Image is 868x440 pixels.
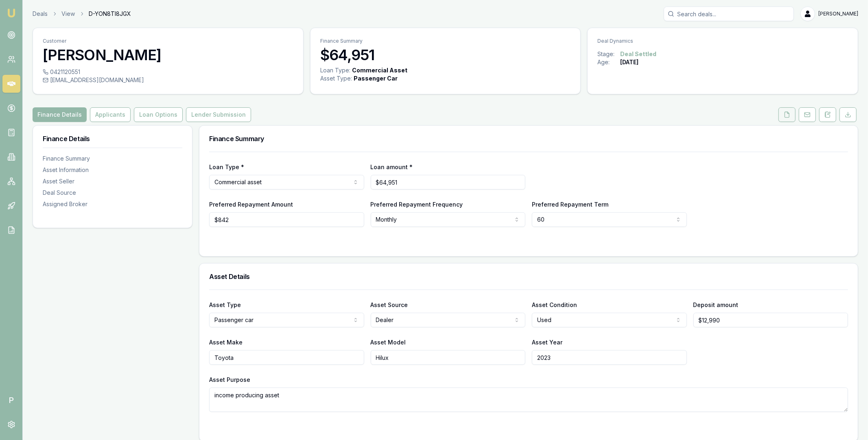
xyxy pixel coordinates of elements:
[371,163,413,170] label: Loan amount *
[43,47,293,63] h3: [PERSON_NAME]
[597,58,620,66] div: Age:
[43,76,293,84] div: [EMAIL_ADDRESS][DOMAIN_NAME]
[33,107,87,122] button: Finance Details
[532,201,608,208] label: Preferred Repayment Term
[620,50,656,58] div: Deal Settled
[320,38,571,44] p: Finance Summary
[43,68,293,76] div: 0421120551
[371,201,463,208] label: Preferred Repayment Frequency
[209,301,241,308] label: Asset Type
[209,163,244,170] label: Loan Type *
[61,10,75,18] a: View
[352,66,407,74] div: Commercial Asset
[209,376,250,383] label: Asset Purpose
[597,50,620,58] div: Stage:
[186,107,251,122] button: Lender Submission
[2,391,20,409] span: P
[693,313,848,327] input: $
[43,189,182,197] div: Deal Source
[43,135,182,142] h3: Finance Details
[371,339,406,346] label: Asset Model
[43,177,182,185] div: Asset Seller
[209,212,364,227] input: $
[693,301,739,308] label: Deposit amount
[43,38,293,44] p: Customer
[134,107,183,122] button: Loan Options
[320,66,350,74] div: Loan Type:
[664,7,794,21] input: Search deals
[818,11,858,17] span: [PERSON_NAME]
[371,301,408,308] label: Asset Source
[43,166,182,174] div: Asset Information
[33,10,48,18] a: Deals
[132,107,184,122] a: Loan Options
[43,155,182,163] div: Finance Summary
[532,301,577,308] label: Asset Condition
[184,107,253,122] a: Lender Submission
[7,8,16,18] img: emu-icon-u.png
[88,107,132,122] a: Applicants
[209,388,848,412] textarea: income producing asset
[597,38,848,44] p: Deal Dynamics
[532,339,562,346] label: Asset Year
[90,107,131,122] button: Applicants
[320,74,352,83] div: Asset Type :
[209,339,243,346] label: Asset Make
[209,201,293,208] label: Preferred Repayment Amount
[33,107,88,122] a: Finance Details
[33,10,131,18] nav: breadcrumb
[371,175,526,190] input: $
[320,47,571,63] h3: $64,951
[354,74,398,83] div: Passenger Car
[620,58,638,66] div: [DATE]
[89,10,131,18] span: D-YON8TI8JGX
[43,200,182,208] div: Assigned Broker
[209,273,848,280] h3: Asset Details
[209,135,848,142] h3: Finance Summary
